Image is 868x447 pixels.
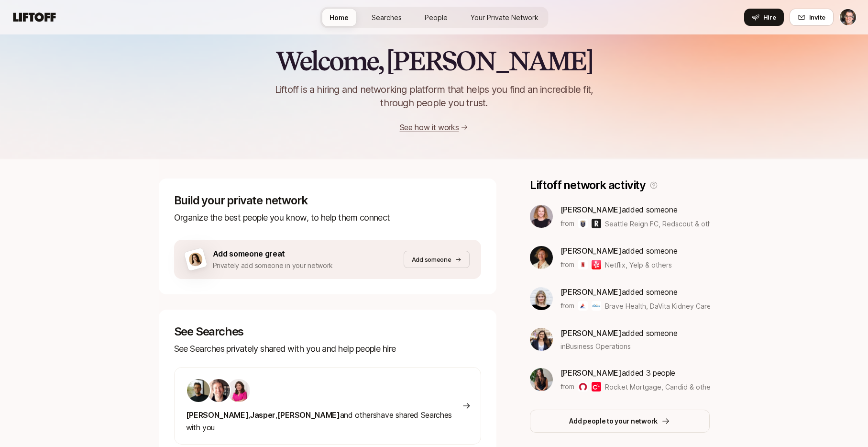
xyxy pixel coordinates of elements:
p: Privately add someone in your network [213,260,333,271]
a: Searches [364,9,409,26]
button: Hire [744,9,784,26]
span: Hire [763,12,776,22]
span: Seattle Reign FC, Redscout & others [605,220,722,228]
span: Invite [809,12,825,22]
img: Yelp [592,260,601,269]
span: , [248,410,250,420]
p: Liftoff network activity [530,179,646,192]
a: Your Private Network [463,9,546,26]
p: added someone [560,286,710,298]
button: Eric Smith [839,9,857,26]
a: See how it works [400,123,459,132]
p: added someone [560,203,710,216]
span: Rocket Mortgage, Candid & others [605,383,716,391]
span: [PERSON_NAME] [186,410,249,420]
img: f0936900_d56c_467f_af31_1b3fd38f9a79.jpg [187,379,210,402]
img: Netflix [578,260,588,269]
p: Liftoff is a hiring and networking platform that helps you find an incredible fit, through people... [263,83,605,110]
img: DaVita Kidney Care [592,301,601,311]
span: Jasper [250,410,275,420]
span: Netflix, Yelp & others [605,260,672,270]
img: 12ecefdb_596c_45d0_a494_8b7a08a30bfa.jpg [530,246,553,269]
p: Add people to your network [569,415,658,427]
img: d8d4dcb0_f44a_4ef0_b2aa_23c5eb87430b.jpg [530,205,553,228]
span: Home [330,12,349,22]
p: Add someone [412,255,451,264]
span: Brave Health, DaVita Kidney Care & others [605,302,740,310]
a: People [417,9,455,26]
p: added 3 people [560,367,710,379]
p: See Searches [174,325,481,338]
button: Invite [790,9,834,26]
img: Candid [592,382,601,391]
span: [PERSON_NAME] [560,287,622,297]
img: Eric Smith [840,9,856,25]
p: from [560,381,574,392]
p: from [560,218,574,229]
img: a76236c4_073d_4fdf_a851_9ba080c9706f.jpg [530,287,553,310]
img: b1202ca0_7323_4e9c_9505_9ab82ba382f2.jpg [530,328,553,351]
img: add-someone-great-cta-avatar.png [187,251,203,268]
button: Add someone [404,251,470,268]
span: Searches [372,12,402,22]
img: Rocket Mortgage [578,382,588,391]
p: added someone [560,327,678,339]
img: Seattle Reign FC [578,219,588,228]
p: from [560,300,574,312]
span: [PERSON_NAME] [560,246,622,256]
img: 33ee49e1_eec9_43f1_bb5d_6b38e313ba2b.jpg [530,368,553,391]
span: in Business Operations [560,341,631,351]
button: Add people to your network [530,410,710,433]
span: [PERSON_NAME] [560,328,622,338]
span: Your Private Network [471,12,538,22]
img: 8cb3e434_9646_4a7a_9a3b_672daafcbcea.jpg [207,379,230,402]
span: People [425,12,448,22]
img: Redscout [592,219,601,228]
span: [PERSON_NAME] [560,368,622,378]
p: Build your private network [174,194,481,207]
span: [PERSON_NAME] [560,205,622,214]
img: Brave Health [578,301,588,311]
h2: Welcome, [PERSON_NAME] [275,46,593,75]
p: See Searches privately shared with you and help people hire [174,342,481,356]
span: and others have shared Searches with you [186,410,452,432]
a: Home [322,9,356,26]
p: Add someone great [213,247,333,260]
p: from [560,259,574,270]
img: 9e09e871_5697_442b_ae6e_b16e3f6458f8.jpg [227,379,250,402]
p: Organize the best people you know, to help them connect [174,211,481,224]
span: [PERSON_NAME] [277,410,340,420]
p: added someone [560,245,678,257]
span: , [275,410,277,420]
